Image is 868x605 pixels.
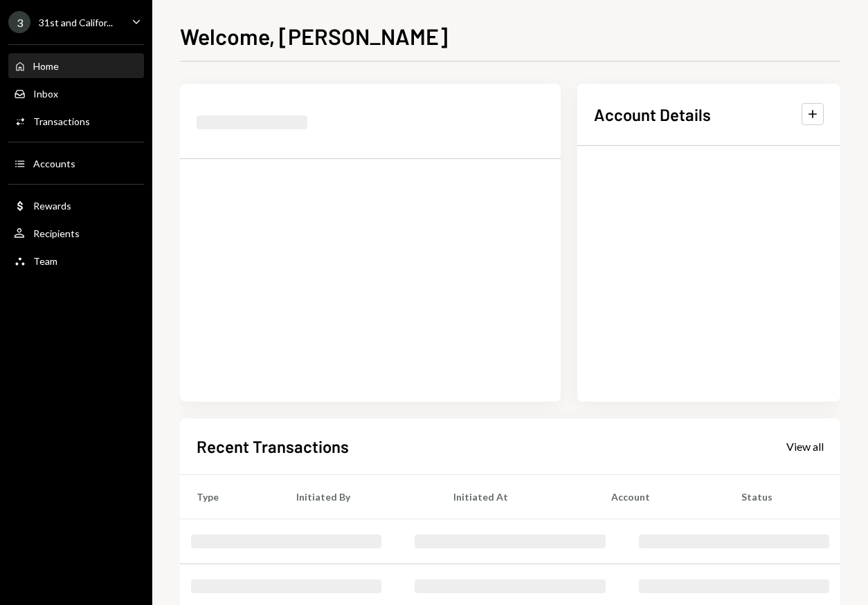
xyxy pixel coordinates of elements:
[33,200,71,212] div: Rewards
[197,435,349,458] h2: Recent Transactions
[180,474,280,519] th: Type
[8,151,144,176] a: Accounts
[180,22,448,50] h1: Welcome, [PERSON_NAME]
[33,255,57,267] div: Team
[594,103,711,126] h2: Account Details
[39,17,113,28] div: 31st and Califor...
[8,81,144,106] a: Inbox
[8,53,144,78] a: Home
[8,11,30,33] div: 3
[33,115,90,127] div: Transactions
[725,474,840,519] th: Status
[33,227,80,239] div: Recipients
[33,60,59,72] div: Home
[8,248,144,273] a: Team
[595,474,724,519] th: Account
[33,88,58,100] div: Inbox
[33,158,75,169] div: Accounts
[280,474,437,519] th: Initiated By
[8,193,144,218] a: Rewards
[786,440,824,454] div: View all
[8,109,144,133] a: Transactions
[8,221,144,245] a: Recipients
[786,438,824,454] a: View all
[437,474,595,519] th: Initiated At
